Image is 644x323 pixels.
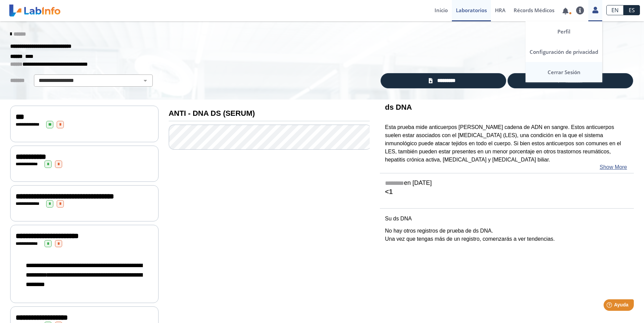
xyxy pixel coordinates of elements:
[624,5,640,15] a: ES
[600,163,627,171] a: Show More
[385,188,629,196] h4: <1
[584,297,637,316] iframe: Help widget launcher
[526,21,602,42] a: Perfil
[606,5,624,15] a: EN
[495,7,505,14] span: HRA
[526,62,602,82] a: Cerrar Sesión
[526,42,602,62] a: Configuración de privacidad
[385,227,629,243] p: No hay otros registros de prueba de ds DNA. Una vez que tengas más de un registro, comenzarás a v...
[385,179,629,187] h5: en [DATE]
[385,215,629,223] p: Su ds DNA
[385,103,412,111] b: ds DNA
[385,123,629,164] p: Esta prueba mide anticuerpos [PERSON_NAME] cadena de ADN en sangre. Estos anticuerpos suelen esta...
[169,109,255,117] b: ANTI - DNA DS (SERUM)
